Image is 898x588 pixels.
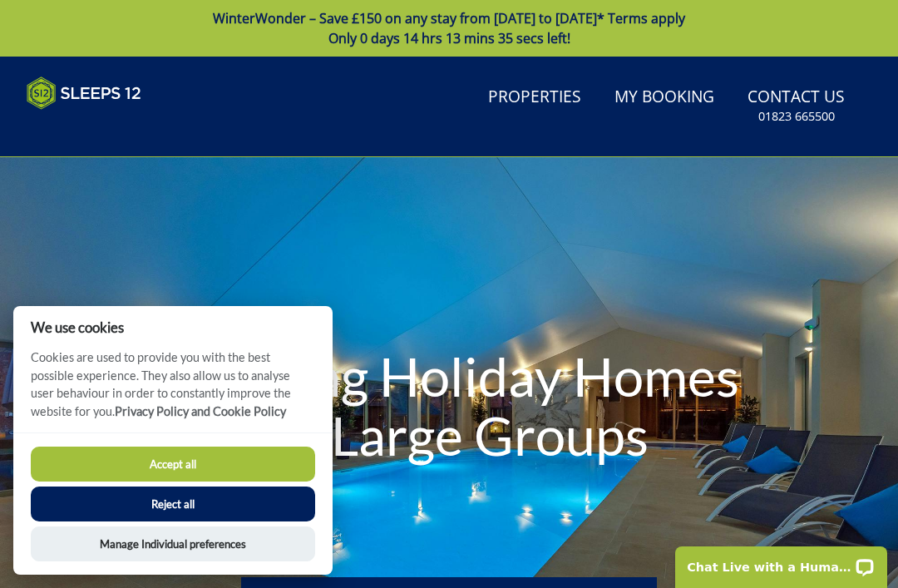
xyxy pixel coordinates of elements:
button: Accept all [31,447,315,482]
h1: Stunning Holiday Homes for Large Groups [135,314,763,499]
iframe: Customer reviews powered by Trustpilot [18,120,193,134]
button: Manage Individual preferences [31,526,315,561]
p: Cookies are used to provide you with the best possible experience. They also allow us to analyse ... [13,348,333,432]
iframe: LiveChat chat widget [664,536,898,588]
a: Contact Us01823 665500 [741,79,851,133]
a: My Booking [608,79,721,116]
a: Privacy Policy and Cookie Policy [115,404,286,418]
a: Properties [481,79,588,116]
span: Only 0 days 14 hrs 13 mins 35 secs left! [328,29,570,47]
img: Sleeps 12 [27,77,141,110]
button: Reject all [31,487,315,521]
h2: We use cookies [13,319,333,335]
small: 01823 665500 [758,108,835,125]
